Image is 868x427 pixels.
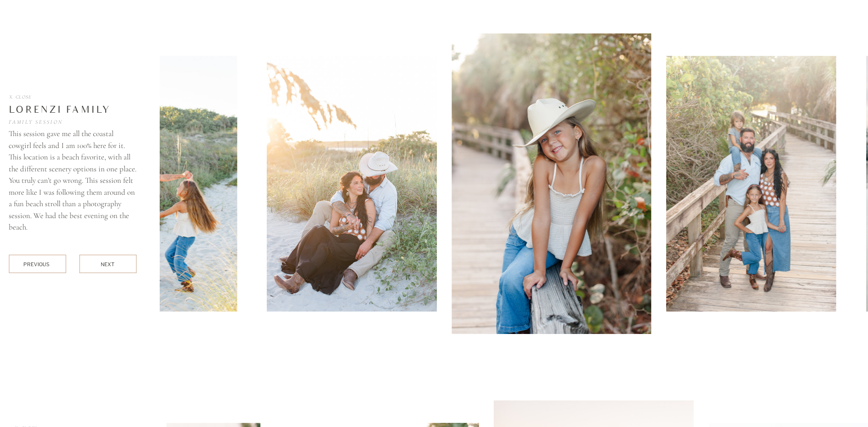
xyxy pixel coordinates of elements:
a: X. Close [9,94,32,101]
img: Young girl wearing a cowgirl hat and sitting on the boardwalk at sunset [452,33,652,334]
div: previous [23,261,51,268]
h2: Family Session [9,118,83,124]
img: Family standing on the boardwalk smiling at the camera [666,56,836,312]
div: next [101,261,115,268]
img: Young daughter dancing with her mother on the beach near the dunes at sunset [67,56,237,312]
img: Mom and dad cuddling in the dunes at sunset [267,56,437,312]
p: This session gave me all the coastal cowgirl feels and I am 100% here for it. This location is a ... [9,128,136,246]
div: Lorenzi Family [9,103,111,115]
